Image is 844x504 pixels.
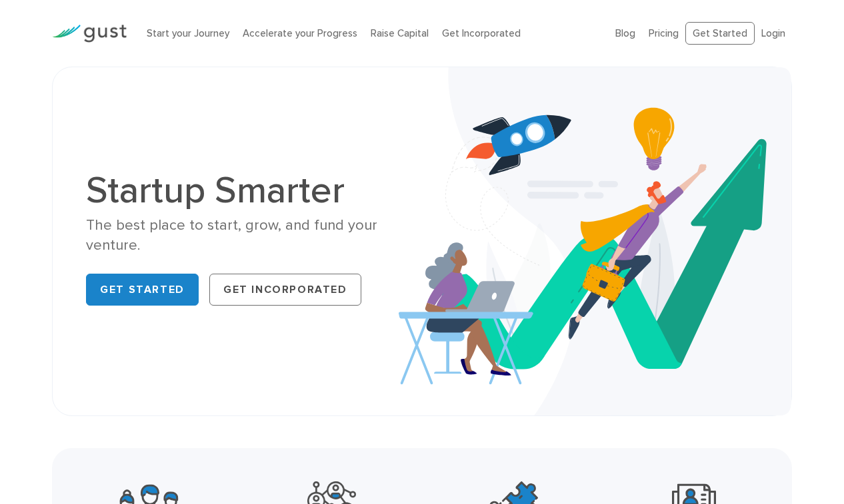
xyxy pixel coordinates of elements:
[371,27,429,39] a: Raise Capital
[209,274,361,306] a: Get Incorporated
[615,27,635,39] a: Blog
[147,27,229,39] a: Start your Journey
[86,274,199,306] a: Get Started
[442,27,521,39] a: Get Incorporated
[243,27,357,39] a: Accelerate your Progress
[86,172,412,209] h1: Startup Smarter
[649,27,679,39] a: Pricing
[761,27,785,39] a: Login
[685,22,755,45] a: Get Started
[399,67,791,415] img: Startup Smarter Hero
[52,25,127,43] img: Gust Logo
[86,216,412,255] div: The best place to start, grow, and fund your venture.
